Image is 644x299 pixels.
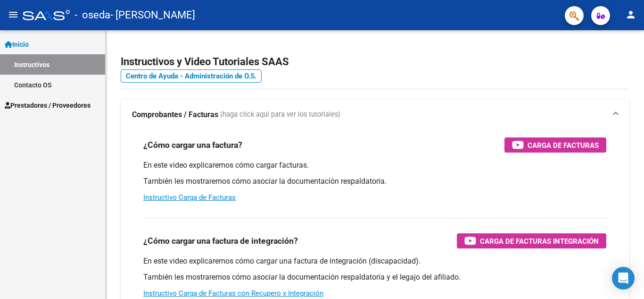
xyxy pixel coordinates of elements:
button: Carga de Facturas Integración [457,233,606,248]
p: También les mostraremos cómo asociar la documentación respaldatoria y el legajo del afiliado. [143,272,606,282]
h2: Instructivos y Video Tutoriales SAAS [121,53,629,71]
span: - oseda [74,5,110,26]
span: - [PERSON_NAME] [110,5,195,26]
a: Instructivo Carga de Facturas [143,193,236,202]
span: Carga de Facturas [528,139,599,151]
h3: ¿Cómo cargar una factura de integración? [143,234,298,248]
p: También les mostraremos cómo asociar la documentación respaldatoria. [143,176,606,187]
button: Carga de Facturas [504,137,606,153]
div: Open Intercom Messenger [612,267,635,290]
strong: Comprobantes / Facturas [132,110,218,120]
p: En este video explicaremos cómo cargar una factura de integración (discapacidad). [143,256,606,266]
mat-icon: menu [8,9,19,20]
mat-expansion-panel-header: Comprobantes / Facturas (haga click aquí para ver los tutoriales) [121,100,629,130]
span: Inicio [5,39,29,50]
a: Centro de Ayuda - Administración de O.S. [121,69,262,83]
p: En este video explicaremos cómo cargar facturas. [143,160,606,171]
mat-icon: person [625,9,636,20]
span: (haga click aquí para ver los tutoriales) [220,110,340,120]
span: Prestadores / Proveedores [5,100,91,111]
span: Carga de Facturas Integración [480,235,599,247]
a: Instructivo Carga de Facturas con Recupero x Integración [143,289,323,298]
h3: ¿Cómo cargar una factura? [143,138,242,152]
